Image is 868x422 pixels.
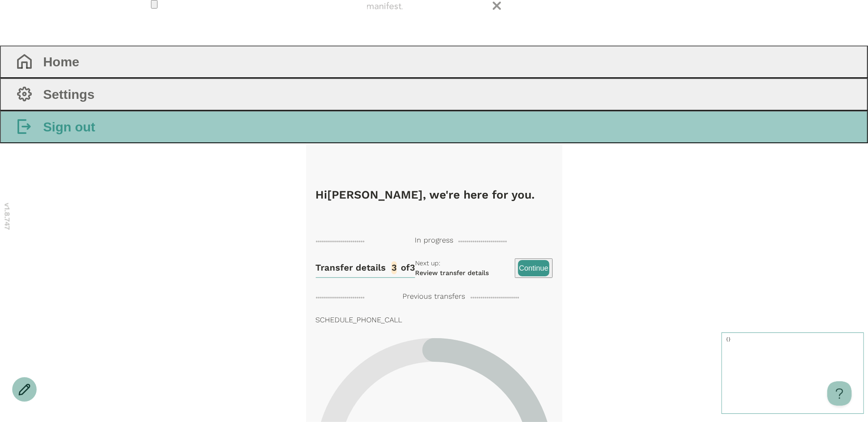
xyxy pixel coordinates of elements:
[515,258,552,278] button: Continue
[316,261,386,274] p: Transfer details
[827,381,852,406] iframe: Help Scout Beacon - Open
[43,54,79,70] h3: Home
[316,315,553,325] p: SCHEDULE_PHONE_CALL
[391,261,397,274] p: 3
[415,258,515,268] p: Next up:
[415,268,515,278] p: Review transfer details
[403,291,466,302] p: Previous transfers
[2,203,13,230] p: v 1.8.747
[415,235,453,245] p: In progress
[43,119,95,135] h3: Sign out
[401,261,415,274] p: of 3
[43,86,94,103] h3: Settings
[316,188,535,201] span: Hi [PERSON_NAME] , we're here for you.
[722,332,864,414] pre: {}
